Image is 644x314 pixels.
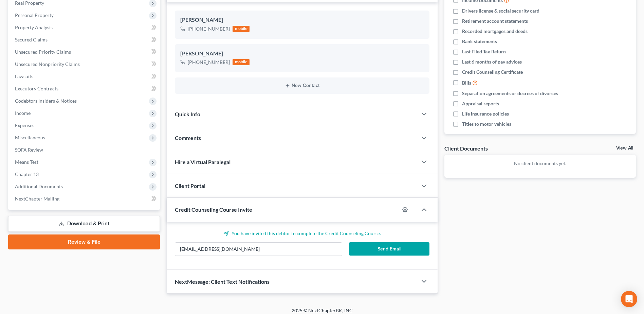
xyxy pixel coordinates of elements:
[10,34,160,46] a: Secured Claims
[15,37,48,42] span: Secured Claims
[15,196,59,202] span: NextChapter Mailing
[180,83,424,88] button: New Contact
[462,69,523,75] span: Credit Counseling Certificate
[175,206,252,213] span: Credit Counseling Course Invite
[15,49,71,55] span: Unsecured Priority Claims
[175,278,270,285] span: NextMessage: Client Text Notifications
[233,59,250,65] div: mobile
[175,159,231,165] span: Hire a Virtual Paralegal
[462,110,509,117] span: Life insurance policies
[15,86,58,91] span: Executory Contracts
[175,111,200,117] span: Quick Info
[10,193,160,205] a: NextChapter Mailing
[175,230,429,237] p: You have invited this debtor to complete the Credit Counseling Course.
[10,46,160,58] a: Unsecured Priority Claims
[15,147,43,153] span: SOFA Review
[15,24,53,30] span: Property Analysis
[462,48,506,55] span: Last Filed Tax Return
[175,182,205,189] span: Client Portal
[444,145,488,152] div: Client Documents
[15,171,39,177] span: Chapter 13
[462,38,497,45] span: Bank statements
[15,73,33,79] span: Lawsuits
[15,122,34,128] span: Expenses
[10,83,160,95] a: Executory Contracts
[450,160,630,167] p: No client documents yet.
[15,12,54,18] span: Personal Property
[8,216,160,232] a: Download & Print
[15,110,31,116] span: Income
[15,98,77,104] span: Codebtors Insiders & Notices
[175,243,342,256] input: Enter email
[180,16,424,24] div: [PERSON_NAME]
[175,135,201,141] span: Comments
[8,234,160,249] a: Review & File
[15,184,63,189] span: Additional Documents
[233,26,250,32] div: mobile
[15,61,80,67] span: Unsecured Nonpriority Claims
[188,25,230,32] div: [PHONE_NUMBER]
[462,18,528,24] span: Retirement account statements
[180,50,424,58] div: [PERSON_NAME]
[462,28,528,35] span: Recorded mortgages and deeds
[462,7,539,14] span: Drivers license & social security card
[10,70,160,83] a: Lawsuits
[616,146,633,151] a: View All
[15,135,45,140] span: Miscellaneous
[349,242,429,256] button: Send Email
[15,159,38,165] span: Means Test
[462,80,471,86] span: Bills
[10,58,160,70] a: Unsecured Nonpriority Claims
[462,100,499,107] span: Appraisal reports
[188,59,230,66] div: [PHONE_NUMBER]
[462,58,522,65] span: Last 6 months of pay advices
[462,90,558,97] span: Separation agreements or decrees of divorces
[10,21,160,34] a: Property Analysis
[10,144,160,156] a: SOFA Review
[462,121,511,127] span: Titles to motor vehicles
[621,291,637,307] div: Open Intercom Messenger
